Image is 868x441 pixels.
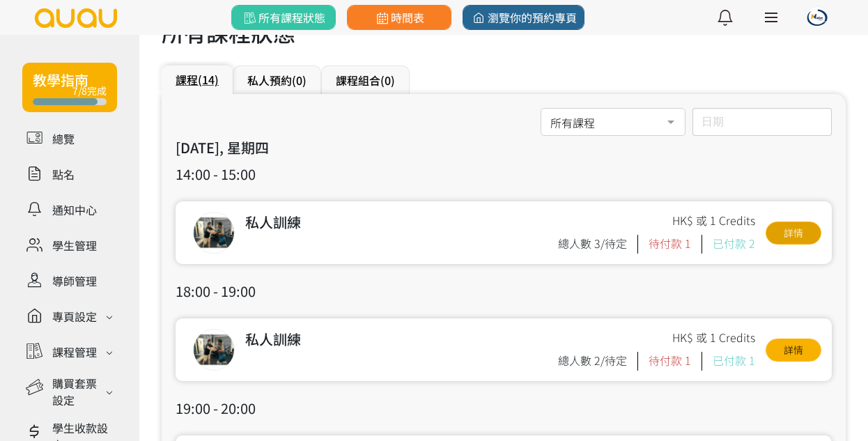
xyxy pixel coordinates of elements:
[176,281,832,302] h3: 18:00 - 19:00
[463,5,584,30] a: 瀏覽你的預約專頁
[33,8,118,28] img: logo.svg
[336,72,395,88] a: 課程組合(0)
[550,112,676,130] span: 所有課程
[198,71,219,88] span: (14)
[649,235,702,254] div: 待付款 1
[52,343,97,360] div: 課程管理
[713,235,755,254] div: 已付款 2
[766,339,821,362] a: 詳情
[766,222,821,245] a: 詳情
[241,9,325,26] span: 所有課程狀態
[692,108,832,136] input: 日期
[558,352,638,371] div: 總人數 2/待定
[672,212,755,235] div: HK$ 或 1 Credits
[176,137,832,158] h3: [DATE], 星期四
[347,5,451,30] a: 時間表
[245,329,555,352] div: 私人訓練
[672,329,755,352] div: HK$ 或 1 Credits
[292,72,307,88] span: (0)
[52,375,102,408] div: 購買套票設定
[713,352,755,371] div: 已付款 1
[558,235,638,254] div: 總人數 3/待定
[231,5,336,30] a: 所有課程狀態
[245,212,555,235] div: 私人訓練
[52,308,97,325] div: 專頁設定
[176,164,832,185] h3: 14:00 - 15:00
[470,9,577,26] span: 瀏覽你的預約專頁
[176,71,219,88] a: 課程(14)
[247,72,307,88] a: 私人預約(0)
[380,72,395,88] span: (0)
[176,398,832,419] h3: 19:00 - 20:00
[649,352,702,371] div: 待付款 1
[373,9,424,26] span: 時間表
